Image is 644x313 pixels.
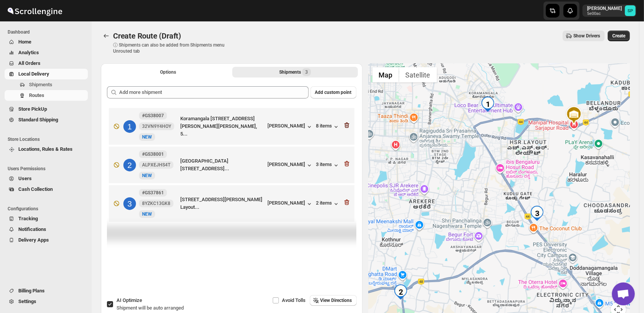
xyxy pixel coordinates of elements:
[8,29,88,35] span: Dashboard
[18,146,73,152] span: Locations, Rules & Rates
[372,67,399,82] button: Show street map
[142,152,164,157] b: #GS38001
[587,5,622,11] p: [PERSON_NAME]
[5,90,88,101] button: Routes
[8,166,88,172] span: Users Permissions
[18,288,45,294] span: Billing Plans
[279,68,311,76] div: Shipments
[113,31,181,40] span: Create Route (Draft)
[142,190,164,195] b: #GS37861
[305,69,308,75] span: 3
[5,213,88,224] button: Tracking
[123,197,136,210] div: 3
[320,297,352,303] span: View Directions
[142,211,152,217] span: NEW
[587,11,622,16] p: 5e00ac
[6,1,63,20] img: ScrollEngine
[8,136,88,142] span: Store Locations
[5,296,88,307] button: Settings
[8,206,88,212] span: Configurations
[142,123,171,129] span: 32VN9Y4HOY
[101,80,362,291] div: Selected Shipments
[117,305,184,311] span: Shipment will be auto arranged
[5,173,88,184] button: Users
[18,71,49,77] span: Local Delivery
[5,224,88,235] button: Notifications
[480,97,495,112] div: 1
[142,113,164,118] b: #GS38007
[268,161,313,169] button: [PERSON_NAME]
[18,186,53,192] span: Cash Collection
[529,206,545,221] div: 3
[628,8,633,13] text: SP
[5,47,88,58] button: Analytics
[399,67,437,82] button: Show satellite imagery
[18,176,32,181] span: Users
[583,5,636,17] button: User menu
[18,50,39,55] span: Analytics
[123,159,136,171] div: 2
[180,157,265,173] div: [GEOGRAPHIC_DATA][STREET_ADDRESS]...
[282,297,306,303] span: Avoid Tolls
[180,196,265,211] div: [STREET_ADDRESS][PERSON_NAME] Layout...
[18,216,38,221] span: Tracking
[612,33,625,39] span: Create
[113,42,233,54] p: ⓘ Shipments can also be added from Shipments menu Unrouted tab
[142,134,152,140] span: NEW
[119,86,309,98] input: Add more shipment
[268,200,313,208] button: [PERSON_NAME]
[5,58,88,69] button: All Orders
[316,200,340,208] button: 2 items
[18,237,49,243] span: Delivery Apps
[123,120,136,133] div: 1
[608,31,630,41] button: Create
[18,39,31,45] span: Home
[268,123,313,131] button: [PERSON_NAME]
[573,33,600,39] span: Show Drivers
[5,37,88,47] button: Home
[18,226,46,232] span: Notifications
[311,86,356,98] button: Add custom point
[625,5,636,16] span: Sulakshana Pundle
[101,31,112,41] button: Routes
[563,31,605,41] button: Show Drivers
[18,117,58,123] span: Standard Shipping
[117,297,142,303] span: AI Optimize
[612,282,635,305] div: Open chat
[5,144,88,155] button: Locations, Rules & Rates
[393,284,408,300] div: 2
[18,106,47,112] span: Store PickUp
[315,89,352,95] span: Add custom point
[316,161,340,169] button: 3 items
[5,184,88,195] button: Cash Collection
[18,298,36,304] span: Settings
[5,79,88,90] button: Shipments
[105,67,231,77] button: All Route Options
[18,60,40,66] span: All Orders
[5,286,88,296] button: Billing Plans
[310,295,357,306] button: View Directions
[29,92,44,98] span: Routes
[142,200,170,207] span: 8YZKC13GK8
[160,69,176,75] span: Options
[142,162,170,168] span: ALPXEJHS4T
[316,123,340,131] button: 8 items
[29,82,52,87] span: Shipments
[232,67,358,77] button: Selected Shipments
[142,173,152,178] span: NEW
[5,235,88,245] button: Delivery Apps
[180,115,265,138] div: Koramangala [STREET_ADDRESS][PERSON_NAME][PERSON_NAME], 5...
